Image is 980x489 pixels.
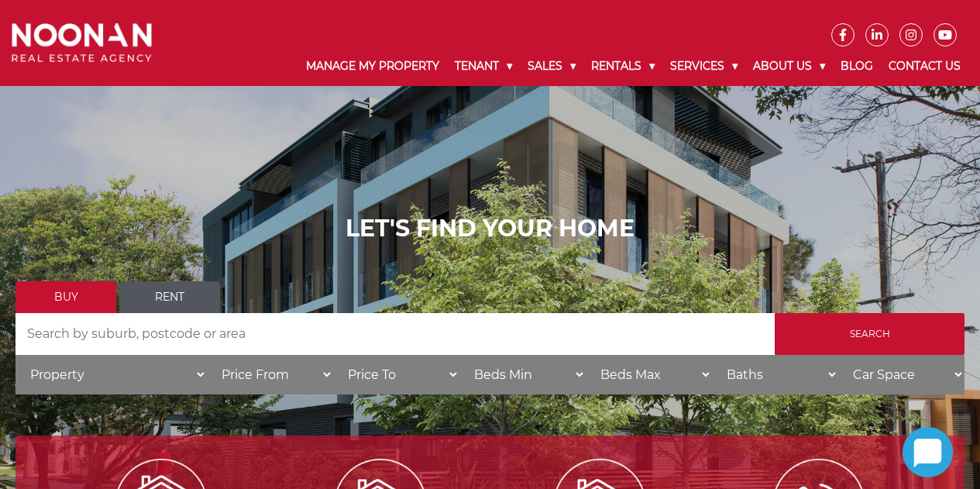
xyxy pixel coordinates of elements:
a: About Us [745,46,833,86]
a: Contact Us [881,46,968,86]
a: Buy [15,281,116,313]
a: Rent [119,281,220,313]
h1: LET'S FIND YOUR HOME [15,215,965,243]
a: Sales [520,46,583,86]
input: Search [775,313,965,355]
input: Search by suburb, postcode or area [15,313,775,355]
img: Noonan Real Estate Agency [12,23,152,62]
a: Services [662,46,745,86]
a: Blog [833,46,881,86]
a: Tenant [447,46,520,86]
a: Manage My Property [298,46,447,86]
a: Rentals [583,46,662,86]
